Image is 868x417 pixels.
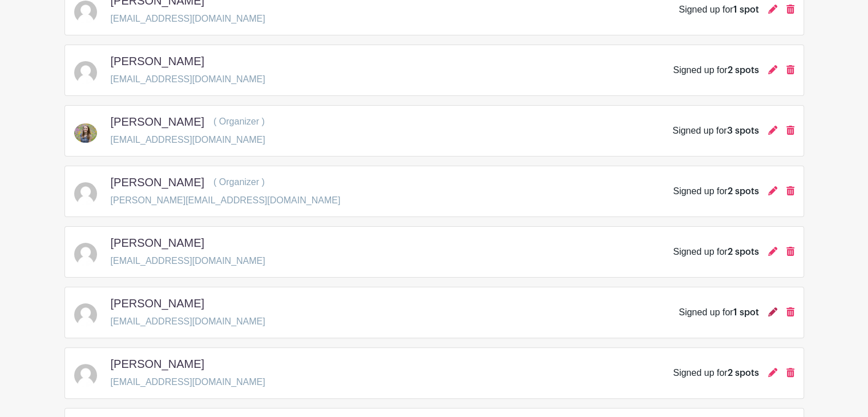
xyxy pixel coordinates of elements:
[74,123,97,143] img: IMG_0582.jpg
[728,368,759,378] span: 2 spots
[111,236,204,250] h5: [PERSON_NAME]
[673,366,758,380] div: Signed up for
[74,243,97,266] img: default-ce2991bfa6775e67f084385cd625a349d9dcbb7a52a09fb2fda1e96e2d18dcdb.png
[728,187,759,196] span: 2 spots
[673,185,758,198] div: Signed up for
[111,133,265,147] p: [EMAIL_ADDRESS][DOMAIN_NAME]
[74,303,97,326] img: default-ce2991bfa6775e67f084385cd625a349d9dcbb7a52a09fb2fda1e96e2d18dcdb.png
[111,115,204,129] h5: [PERSON_NAME]
[74,364,97,387] img: default-ce2991bfa6775e67f084385cd625a349d9dcbb7a52a09fb2fda1e96e2d18dcdb.png
[74,61,97,84] img: default-ce2991bfa6775e67f084385cd625a349d9dcbb7a52a09fb2fda1e96e2d18dcdb.png
[673,245,758,259] div: Signed up for
[111,54,204,68] h5: [PERSON_NAME]
[111,357,204,371] h5: [PERSON_NAME]
[111,315,265,328] p: [EMAIL_ADDRESS][DOMAIN_NAME]
[111,254,265,268] p: [EMAIL_ADDRESS][DOMAIN_NAME]
[213,177,265,187] span: ( Organizer )
[111,375,265,389] p: [EMAIL_ADDRESS][DOMAIN_NAME]
[111,73,265,86] p: [EMAIL_ADDRESS][DOMAIN_NAME]
[679,3,758,17] div: Signed up for
[673,63,758,77] div: Signed up for
[733,5,759,14] span: 1 spot
[679,306,758,319] div: Signed up for
[111,194,341,207] p: [PERSON_NAME][EMAIL_ADDRESS][DOMAIN_NAME]
[213,117,265,126] span: ( Organizer )
[728,247,759,256] span: 2 spots
[74,1,97,23] img: default-ce2991bfa6775e67f084385cd625a349d9dcbb7a52a09fb2fda1e96e2d18dcdb.png
[727,126,759,135] span: 3 spots
[672,124,758,138] div: Signed up for
[111,296,204,310] h5: [PERSON_NAME]
[733,308,759,317] span: 1 spot
[111,12,265,26] p: [EMAIL_ADDRESS][DOMAIN_NAME]
[74,182,97,205] img: default-ce2991bfa6775e67f084385cd625a349d9dcbb7a52a09fb2fda1e96e2d18dcdb.png
[111,175,204,189] h5: [PERSON_NAME]
[728,66,759,75] span: 2 spots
